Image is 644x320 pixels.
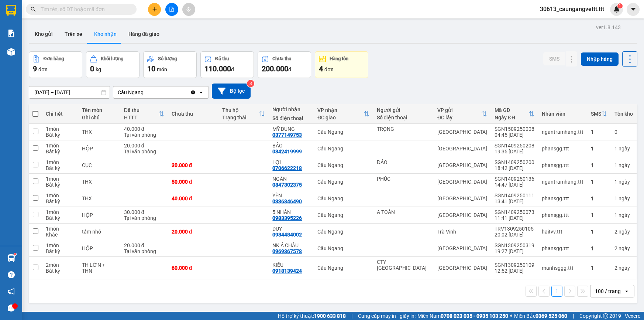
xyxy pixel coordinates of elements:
button: Đã thu110.000đ [200,51,254,78]
span: 10 [147,64,155,73]
button: Chưa thu200.000đ [258,51,311,78]
div: 2 món [46,262,75,268]
span: ngày [619,162,630,168]
th: Toggle SortBy [491,104,538,124]
div: Bất kỳ [46,268,75,274]
div: 1 món [46,159,75,165]
button: Kho gửi [29,25,59,43]
div: Cầu Ngang [317,179,369,185]
span: plus [152,7,157,12]
span: 1 [619,3,621,8]
div: 40.000 đ [124,126,164,132]
span: kg [96,67,101,72]
div: 1 [614,212,633,218]
button: Hàng đã giao [123,25,165,43]
div: SGN1409250136 [495,176,534,182]
div: 50.000 đ [172,179,215,185]
div: A TOÀN [377,209,430,215]
div: Ghi chú [82,115,116,120]
div: phansgg.ttt [542,245,583,251]
div: 1 món [46,226,75,232]
div: Bất kỳ [46,149,75,154]
div: 1 món [46,193,75,198]
span: đ [231,67,234,72]
span: Miền Nam [417,312,508,320]
div: Người nhận [272,106,310,112]
button: Bộ lọc [212,84,251,99]
div: 0706622218 [272,165,302,171]
span: Hỗ trợ kỹ thuật: [278,312,346,320]
div: KIỀU [272,262,310,268]
sup: 1 [617,3,623,8]
div: 0918139424 [272,268,302,274]
div: 0 [614,129,633,135]
div: Số lượng [158,56,177,61]
span: | [351,312,352,320]
div: [GEOGRAPHIC_DATA] [437,265,487,271]
div: [GEOGRAPHIC_DATA] [437,245,487,251]
div: Bất kỳ [46,182,75,188]
div: 40.000 đ [172,195,215,201]
button: Số lượng10món [143,51,197,78]
span: ngày [619,179,630,185]
button: Hàng tồn4đơn [315,51,368,78]
div: Đã thu [124,107,158,113]
button: SMS [543,52,565,65]
span: caret-down [630,6,637,13]
div: Tên món [82,107,116,113]
span: question-circle [8,271,15,278]
div: phansgg.ttt [542,195,583,201]
div: 0336846490 [272,198,302,204]
span: copyright [603,313,608,319]
span: Cung cấp máy in - giấy in: [358,312,416,320]
div: YẾN [272,193,310,198]
span: notification [8,288,15,295]
button: file-add [165,3,178,16]
svg: Clear value [190,89,196,95]
div: 1 [591,129,607,135]
div: THX [82,179,116,185]
div: 60.000 đ [172,265,215,271]
div: ngantramhang.ttt [542,179,583,185]
div: Tại văn phòng [124,149,164,154]
div: [GEOGRAPHIC_DATA] [437,212,487,218]
span: ngày [619,229,630,235]
span: 0 [90,64,94,73]
button: Khối lượng0kg [86,51,140,78]
div: TRỌNG [377,126,430,132]
div: [GEOGRAPHIC_DATA] [437,146,487,152]
button: Nhập hàng [581,52,619,66]
div: Số điện thoại [272,115,310,121]
div: 1 [614,179,633,185]
button: Trên xe [59,25,88,43]
div: 0983395226 [272,215,302,221]
div: ĐC lấy [437,115,481,120]
div: Đã thu [215,56,229,61]
div: Hàng tồn [330,56,348,61]
img: icon-new-feature [613,6,620,13]
div: 1 món [46,176,75,182]
div: Bất kỳ [46,198,75,204]
div: MỸ DUNG [272,126,310,132]
div: 1 [591,212,607,218]
div: CỤC [82,162,116,168]
th: Toggle SortBy [120,104,168,124]
span: file-add [169,7,174,12]
div: tấm nhỏ [82,229,116,235]
div: HTTT [124,115,158,120]
div: [GEOGRAPHIC_DATA] [437,162,487,168]
span: món [157,67,167,72]
div: HỘP [82,212,116,218]
div: 1 [614,162,633,168]
div: Bất kỳ [46,165,75,171]
div: TH LỚN + THN [82,262,116,274]
div: VP gửi [437,107,481,113]
div: Chưa thu [272,56,291,61]
div: CTY MILANO [377,259,430,271]
div: 1 món [46,143,75,149]
div: 30.000 đ [172,162,215,168]
img: solution-icon [7,30,15,37]
div: 1 [591,146,607,152]
div: 1 [614,195,633,201]
span: 110.000 [204,64,231,73]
